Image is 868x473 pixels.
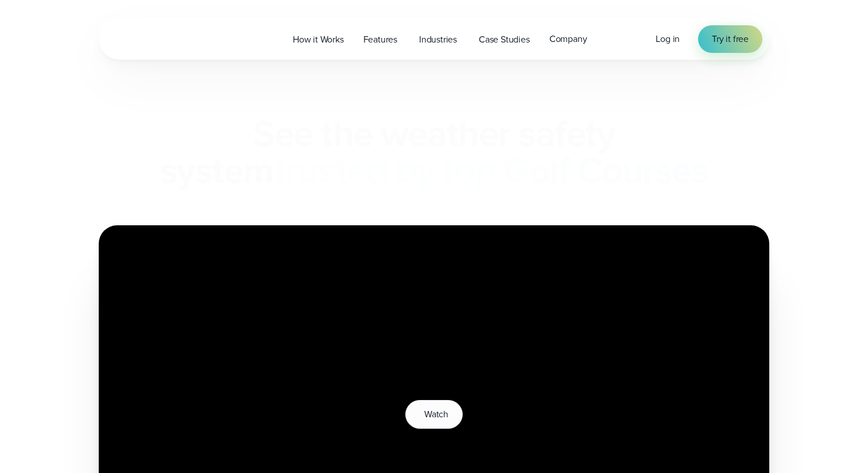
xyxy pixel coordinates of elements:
[549,32,587,46] span: Company
[424,407,448,421] span: Watch
[469,28,540,51] a: Case Studies
[698,25,762,53] a: Try it free
[656,32,680,45] span: Log in
[283,28,354,51] a: How it Works
[293,33,344,47] span: How it Works
[419,33,457,47] span: Industries
[712,32,749,46] span: Try it free
[479,33,530,47] span: Case Studies
[656,32,680,46] a: Log in
[363,33,397,47] span: Features
[405,400,463,429] button: Watch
